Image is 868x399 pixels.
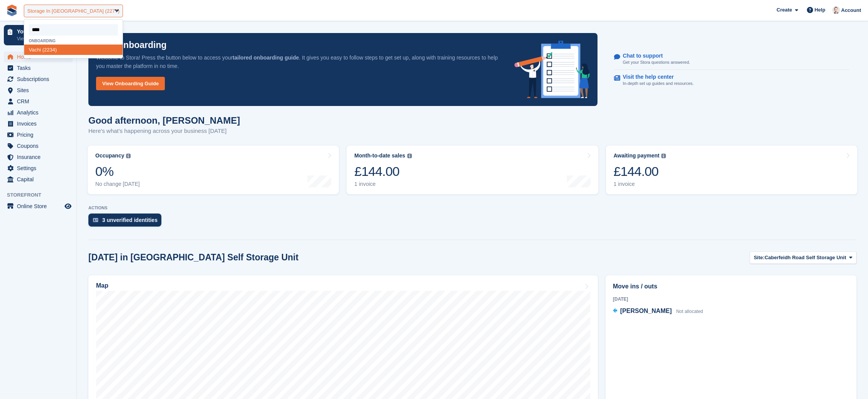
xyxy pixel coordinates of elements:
[96,53,502,70] p: Welcome to Stora! Press the button below to access your . It gives you easy to follow steps to ge...
[96,41,167,50] p: Your onboarding
[24,39,123,43] div: Onboarding
[102,217,158,223] div: 3 unverified identities
[27,7,119,15] div: Storage In [GEOGRAPHIC_DATA] (2277)
[832,6,840,14] img: Jeff Knox
[4,174,73,185] a: menu
[4,63,73,73] a: menu
[4,96,73,107] a: menu
[4,118,73,129] a: menu
[96,77,165,90] a: View Onboarding Guide
[7,191,76,199] span: Storefront
[29,47,40,53] span: Vach
[17,63,63,73] span: Tasks
[4,129,73,140] a: menu
[88,205,856,210] p: ACTIONS
[17,141,63,151] span: Coupons
[17,35,63,42] p: View next steps
[17,201,63,212] span: Online Store
[4,85,73,96] a: menu
[88,115,240,126] h1: Good afternoon, [PERSON_NAME]
[614,181,666,187] div: 1 invoice
[354,164,412,179] div: £144.00
[63,202,73,211] a: Preview store
[17,163,63,174] span: Settings
[95,152,124,159] div: Occupancy
[623,53,684,59] p: Chat to support
[4,201,73,212] a: menu
[841,7,861,14] span: Account
[17,74,63,84] span: Subscriptions
[6,5,18,16] img: stora-icon-8386f47178a22dfd0bd8f6a31ec36ba5ce8667c1dd55bd0f319d3a0aa187defe.svg
[4,74,73,84] a: menu
[613,306,703,316] a: [PERSON_NAME] Not allocated
[676,309,703,314] span: Not allocated
[354,181,412,187] div: 1 invoice
[88,214,165,230] a: 3 unverified identities
[623,80,694,87] p: In-depth set up guides and resources.
[88,127,240,136] p: Here's what's happening across your business [DATE]
[4,141,73,151] a: menu
[606,146,857,194] a: Awaiting payment £144.00 1 invoice
[661,154,666,158] img: icon-info-grey-7440780725fd019a000dd9b08b2336e03edf1995a4989e88bcd33f0948082b44.svg
[614,164,666,179] div: £144.00
[17,29,63,34] p: Your onboarding
[232,55,299,61] strong: tailored onboarding guide
[17,174,63,185] span: Capital
[17,118,63,129] span: Invoices
[17,96,63,107] span: CRM
[347,146,598,194] a: Month-to-date sales £144.00 1 invoice
[354,152,405,159] div: Month-to-date sales
[623,74,688,80] p: Visit the help center
[4,25,73,45] a: Your onboarding View next steps
[95,164,140,179] div: 0%
[17,51,63,62] span: Home
[17,85,63,96] span: Sites
[88,252,299,263] h2: [DATE] in [GEOGRAPHIC_DATA] Self Storage Unit
[17,129,63,140] span: Pricing
[88,146,339,194] a: Occupancy 0% No change [DATE]
[613,282,849,291] h2: Move ins / outs
[815,6,825,14] span: Help
[96,282,108,289] h2: Map
[765,254,846,262] span: Caberfeidh Road Self Storage Unit
[4,107,73,118] a: menu
[4,51,73,62] a: menu
[750,252,856,264] button: Site: Caberfeidh Road Self Storage Unit
[514,41,590,98] img: onboarding-info-6c161a55d2c0e0a8cae90662b2fe09162a5109e8cc188191df67fb4f79e88e88.svg
[613,296,849,303] div: [DATE]
[623,59,690,66] p: Get your Stora questions answered.
[777,6,792,14] span: Create
[93,218,98,222] img: verify_identity-adf6edd0f0f0b5bbfe63781bf79b02c33cf7c696d77639b501bdc392416b5a36.svg
[407,154,412,158] img: icon-info-grey-7440780725fd019a000dd9b08b2336e03edf1995a4989e88bcd33f0948082b44.svg
[24,45,123,55] div: i (2234)
[614,152,660,159] div: Awaiting payment
[620,308,672,314] span: [PERSON_NAME]
[17,107,63,118] span: Analytics
[4,163,73,174] a: menu
[95,181,140,187] div: No change [DATE]
[614,70,849,91] a: Visit the help center In-depth set up guides and resources.
[754,254,765,262] span: Site:
[17,152,63,162] span: Insurance
[126,154,131,158] img: icon-info-grey-7440780725fd019a000dd9b08b2336e03edf1995a4989e88bcd33f0948082b44.svg
[614,49,849,70] a: Chat to support Get your Stora questions answered.
[4,152,73,162] a: menu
